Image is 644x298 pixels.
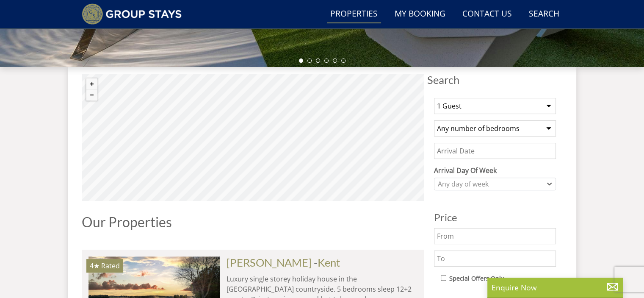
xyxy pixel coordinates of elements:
div: Any day of week [436,179,545,189]
p: Enquire Now [492,282,619,293]
a: My Booking [391,5,449,24]
span: Rated [101,261,120,270]
img: Group Stays [82,3,182,25]
span: Search [427,74,563,86]
a: Contact Us [459,5,515,24]
canvas: Map [82,74,424,201]
span: BELLUS has a 4 star rating under the Quality in Tourism Scheme [90,261,100,270]
a: [PERSON_NAME] [227,256,312,269]
label: Arrival Day Of Week [434,165,556,175]
button: Zoom in [86,78,97,89]
div: Combobox [434,178,556,190]
a: Properties [327,5,381,24]
input: Arrival Date [434,143,556,159]
h3: Price [434,212,556,223]
a: Kent [318,256,340,269]
h1: Our Properties [82,214,424,229]
input: From [434,228,556,244]
label: Special Offers Only [449,274,504,283]
input: To [434,251,556,267]
a: Search [525,5,563,24]
span: - [314,256,340,269]
button: Zoom out [86,89,97,100]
